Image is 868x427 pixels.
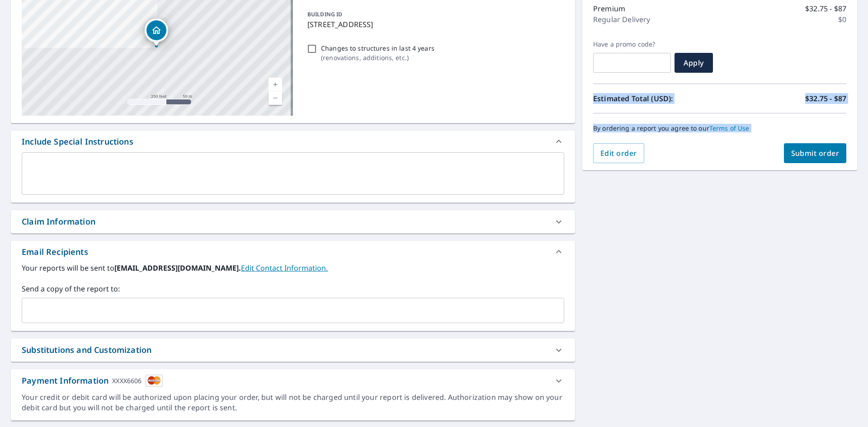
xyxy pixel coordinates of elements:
[321,43,434,53] p: Changes to structures in last 4 years
[805,93,846,104] p: $32.75 - $87
[307,19,561,30] p: [STREET_ADDRESS]
[269,78,282,91] a: Current Level 17, Zoom In
[11,210,575,233] div: Claim Information
[784,143,847,163] button: Submit order
[22,375,163,387] div: Payment Information
[682,58,706,68] span: Apply
[112,375,142,387] div: XXXX6606
[593,93,720,104] p: Estimated Total (USD):
[22,216,95,228] div: Claim Information
[269,91,282,105] a: Current Level 17, Zoom Out
[709,124,750,132] a: Terms of Use
[675,53,713,73] button: Apply
[241,263,328,273] a: EditContactInfo
[22,263,564,273] label: Your reports will be sent to
[22,392,564,413] div: Your credit or debit card will be authorized upon placing your order, but will not be charged unt...
[805,3,846,14] p: $32.75 - $87
[838,14,846,25] p: $0
[22,344,151,356] div: Substitutions and Customization
[11,241,575,263] div: Email Recipients
[11,131,575,152] div: Include Special Instructions
[307,10,342,18] p: BUILDING ID
[114,263,241,273] b: [EMAIL_ADDRESS][DOMAIN_NAME].
[146,375,163,387] img: cardImage
[593,124,846,132] p: By ordering a report you agree to our
[22,283,564,294] label: Send a copy of the report to:
[593,143,644,163] button: Edit order
[11,369,575,392] div: Payment InformationXXXX6606cardImage
[791,148,840,158] span: Submit order
[145,19,168,47] div: Dropped pin, building 1, Residential property, 116 Creston Dr Youngstown, OH 44512
[11,338,575,361] div: Substitutions and Customization
[593,40,671,48] label: Have a promo code?
[22,246,88,258] div: Email Recipients
[22,136,133,148] div: Include Special Instructions
[600,148,637,158] span: Edit order
[593,3,625,14] p: Premium
[593,14,650,25] p: Regular Delivery
[321,53,434,62] p: ( renovations, additions, etc. )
